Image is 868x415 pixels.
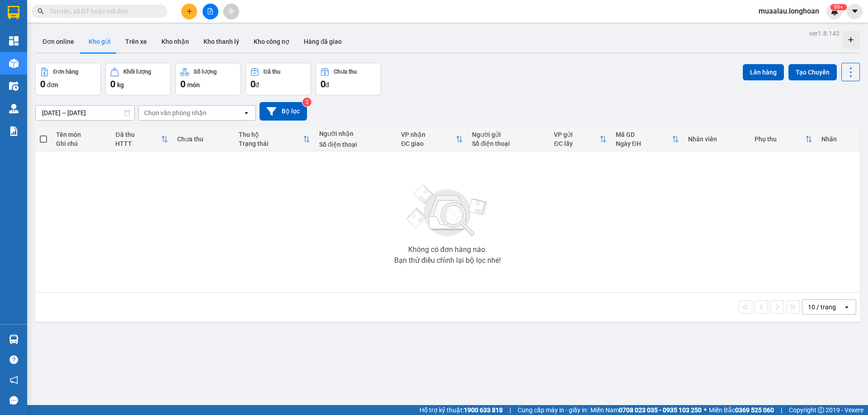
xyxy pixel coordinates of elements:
[302,98,311,107] sup: 2
[755,135,805,143] div: Phụ thu
[616,140,672,147] div: Ngày ĐH
[554,131,599,138] div: VP gửi
[9,36,19,46] img: dashboard-icon
[821,135,855,143] div: Nhãn
[420,405,503,415] span: Hỗ trợ kỹ thuật:
[321,79,325,89] span: 0
[9,104,19,113] img: warehouse-icon
[264,69,280,75] div: Đã thu
[616,131,672,138] div: Mã GD
[735,406,774,414] strong: 0369 525 060
[203,4,218,19] button: file-add
[81,31,118,52] button: Kho gửi
[408,246,487,253] div: Không có đơn hàng nào.
[187,81,200,89] span: món
[830,7,839,15] img: icon-new-feature
[9,126,19,136] img: solution-icon
[464,406,503,414] strong: 1900 633 818
[239,140,303,147] div: Trạng thái
[246,31,297,52] button: Kho công nợ
[750,127,817,151] th: Toggle SortBy
[842,31,860,49] div: Tạo kho hàng mới
[117,81,124,89] span: kg
[818,407,824,413] span: copyright
[590,405,702,415] span: Miền Nam
[196,31,246,52] button: Kho thanh lý
[56,140,106,147] div: Ghi chú
[180,79,185,89] span: 0
[47,81,58,89] span: đơn
[319,141,392,148] div: Số điện thoại
[688,135,745,143] div: Nhân viên
[297,31,349,52] button: Hàng đã giao
[808,303,836,312] div: 10 / trang
[325,81,329,89] span: đ
[118,31,154,52] button: Trên xe
[186,8,193,14] span: plus
[111,127,172,151] th: Toggle SortBy
[509,405,511,415] span: |
[851,7,859,15] span: caret-down
[177,135,230,143] div: Chưa thu
[53,69,78,75] div: Đơn hàng
[611,127,684,151] th: Toggle SortBy
[35,31,81,52] button: Đơn online
[704,408,707,412] span: ⚪️
[619,406,702,414] strong: 0708 023 035 - 0935 103 250
[228,8,234,14] span: aim
[110,79,115,89] span: 0
[123,69,151,75] div: Khối lượng
[554,140,599,147] div: ĐC lấy
[751,5,826,17] span: muaalau.longhoan
[245,63,311,95] button: Đã thu0đ
[781,405,782,415] span: |
[396,127,467,151] th: Toggle SortBy
[549,127,611,151] th: Toggle SortBy
[316,63,381,95] button: Chưa thu0đ
[847,4,863,19] button: caret-down
[255,81,259,89] span: đ
[709,405,774,415] span: Miền Bắc
[8,6,19,19] img: logo-vxr
[843,303,850,311] svg: open
[35,63,101,95] button: Đơn hàng0đơn
[243,109,250,117] svg: open
[9,376,18,384] span: notification
[105,63,171,95] button: Khối lượng0kg
[394,257,501,264] div: Bạn thử điều chỉnh lại bộ lọc nhé!
[401,131,456,138] div: VP nhận
[154,31,196,52] button: Kho nhận
[401,140,456,147] div: ĐC giao
[50,6,156,16] input: Tìm tên, số ĐT hoặc mã đơn
[402,179,493,242] img: svg+xml;base64,PHN2ZyBjbGFzcz0ibGlzdC1wbHVnX19zdmciIHhtbG5zPSJodHRwOi8vd3d3LnczLm9yZy8yMDAwL3N2Zy...
[40,79,45,89] span: 0
[319,130,392,137] div: Người nhận
[518,405,588,415] span: Cung cấp máy in - giấy in:
[36,106,134,120] input: Select a date range.
[9,396,18,405] span: message
[207,8,213,14] span: file-add
[193,69,217,75] div: Số lượng
[181,4,197,19] button: plus
[223,4,239,19] button: aim
[809,28,840,38] div: ver 1.8.143
[234,127,315,151] th: Toggle SortBy
[472,131,545,138] div: Người gửi
[239,131,303,138] div: Thu hộ
[175,63,241,95] button: Số lượng0món
[334,69,357,75] div: Chưa thu
[830,4,847,10] sup: 506
[788,64,837,80] button: Tạo Chuyến
[38,8,44,14] span: search
[115,140,160,147] div: HTTT
[9,335,19,344] img: warehouse-icon
[9,59,19,68] img: warehouse-icon
[144,108,207,117] div: Chọn văn phòng nhận
[115,131,160,138] div: Đã thu
[743,64,784,80] button: Lên hàng
[9,81,19,91] img: warehouse-icon
[472,140,545,147] div: Số điện thoại
[259,102,307,121] button: Bộ lọc
[56,131,106,138] div: Tên món
[9,355,18,364] span: question-circle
